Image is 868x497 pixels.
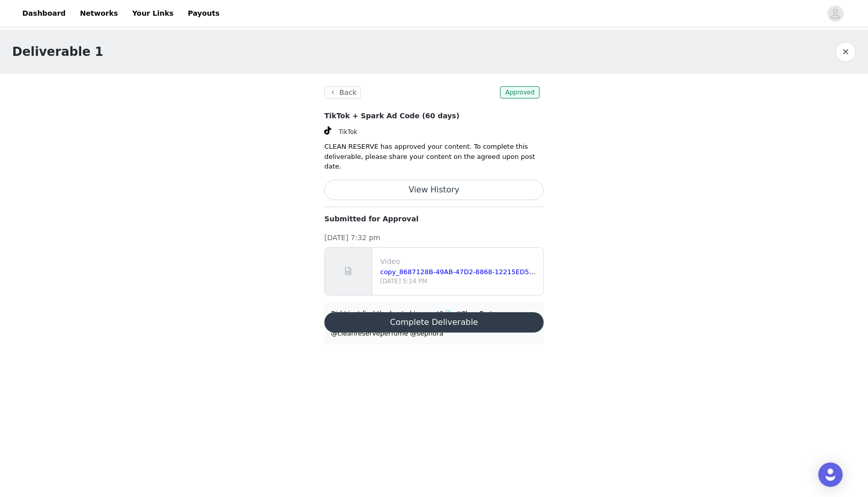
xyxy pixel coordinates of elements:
a: Payouts [182,2,226,25]
a: copy_8687128B-49AB-47D2-8868-12215ED52D26.MOV [380,268,564,276]
h1: Deliverable 1 [12,43,103,61]
button: View History [324,180,544,200]
a: Dashboard [16,2,72,25]
p: [DATE] 7:32 pm [324,233,544,243]
button: Back [324,86,361,98]
a: Your Links [126,2,180,25]
span: TikTok [339,128,357,136]
div: Did I just find the best skin scent? 🫧 #CleanPartner #perfume #perfumetiktok #perfumetok #cleangi... [331,309,537,339]
span: Approved [500,86,540,98]
div: avatar [830,6,840,22]
a: Networks [74,2,124,25]
p: Video [380,256,539,267]
section: CLEAN RESERVE has approved your content. To complete this deliverable, please share your content ... [312,74,556,357]
button: Complete Deliverable [324,312,544,333]
p: Submitted for Approval [324,214,544,224]
h4: TikTok + Spark Ad Code (60 days) [324,111,544,121]
div: Open Intercom Messenger [818,462,843,487]
p: [DATE] 5:14 PM [380,277,539,286]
